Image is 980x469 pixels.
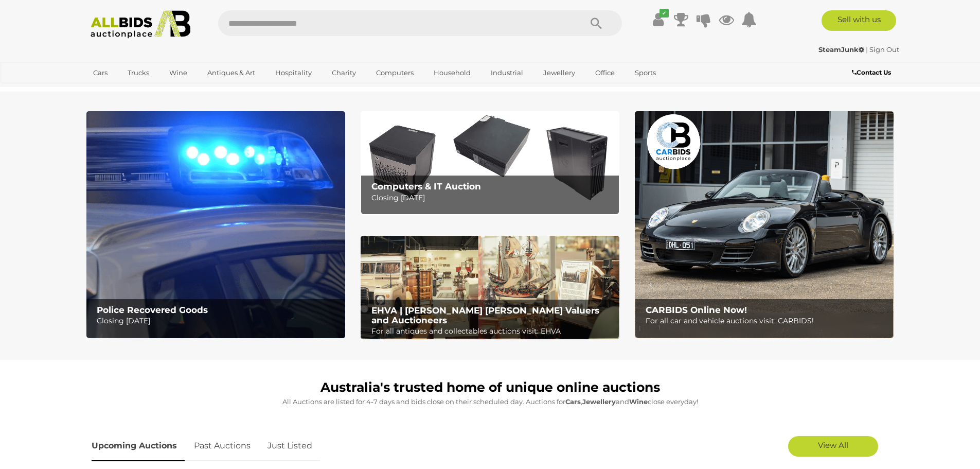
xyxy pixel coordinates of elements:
a: View All [788,436,878,457]
a: Sell with us [822,10,896,31]
b: Computers & IT Auction [371,181,481,192]
p: For all car and vehicle auctions visit: CARBIDS! [646,315,888,327]
a: Industrial [484,64,530,81]
img: Computers & IT Auction [361,111,619,215]
a: Just Listed [260,431,320,461]
img: Police Recovered Goods [86,111,345,338]
a: Past Auctions [186,431,258,461]
a: Sports [628,64,663,81]
img: Allbids.com.au [85,10,197,39]
img: CARBIDS Online Now! [635,111,894,338]
a: CARBIDS Online Now! CARBIDS Online Now! For all car and vehicle auctions visit: CARBIDS! [635,111,894,338]
strong: Jewellery [582,397,616,406]
a: Computers & IT Auction Computers & IT Auction Closing [DATE] [361,111,619,215]
a: [GEOGRAPHIC_DATA] [86,81,173,98]
b: Police Recovered Goods [97,305,208,315]
a: Cars [86,64,114,81]
strong: Cars [565,397,581,406]
a: EHVA | Evans Hastings Valuers and Auctioneers EHVA | [PERSON_NAME] [PERSON_NAME] Valuers and Auct... [361,236,619,340]
strong: Wine [629,397,648,406]
p: For all antiques and collectables auctions visit: EHVA [371,325,614,338]
a: Sign Out [869,45,899,54]
a: Household [427,64,477,81]
p: Closing [DATE] [97,315,339,327]
a: Trucks [121,64,156,81]
b: CARBIDS Online Now! [646,305,747,315]
span: View All [818,440,848,450]
a: Office [589,64,621,81]
i: ✔ [660,9,669,18]
a: Hospitality [269,64,318,81]
a: Contact Us [852,67,894,78]
a: ✔ [651,10,666,29]
b: Contact Us [852,68,891,76]
a: Upcoming Auctions [92,431,185,461]
a: Computers [369,64,420,81]
a: SteamJunk [818,45,866,54]
a: Police Recovered Goods Police Recovered Goods Closing [DATE] [86,111,345,338]
p: All Auctions are listed for 4-7 days and bids close on their scheduled day. Auctions for , and cl... [92,396,889,408]
b: EHVA | [PERSON_NAME] [PERSON_NAME] Valuers and Auctioneers [371,305,599,325]
a: Antiques & Art [201,64,262,81]
a: Wine [163,64,194,81]
img: EHVA | Evans Hastings Valuers and Auctioneers [361,236,619,340]
a: Jewellery [537,64,582,81]
p: Closing [DATE] [371,192,614,204]
strong: SteamJunk [818,45,864,54]
span: | [866,45,868,54]
button: Search [571,10,622,36]
a: Charity [325,64,363,81]
h1: Australia's trusted home of unique online auctions [92,380,889,395]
